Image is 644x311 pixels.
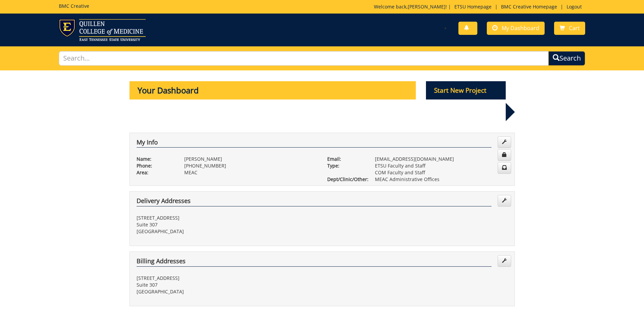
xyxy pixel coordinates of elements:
[184,162,317,169] p: [PHONE_NUMBER]
[137,275,317,282] p: [STREET_ADDRESS]
[569,24,580,32] span: Cart
[498,195,511,206] a: Edit Addresses
[137,169,174,176] p: Area:
[487,22,545,35] a: My Dashboard
[554,22,585,35] a: Cart
[327,156,365,162] p: Email:
[498,255,511,267] a: Edit Addresses
[137,198,492,206] h4: Delivery Addresses
[137,282,317,288] p: Suite 307
[137,221,317,228] p: Suite 307
[498,3,560,10] a: BMC Creative Homepage
[375,176,508,183] p: MEAC Administrative Offices
[498,149,511,161] a: Change Password
[137,228,317,235] p: [GEOGRAPHIC_DATA]
[426,81,506,99] p: Start New Project
[59,51,549,66] input: Search...
[137,162,174,169] p: Phone:
[129,81,416,99] p: Your Dashboard
[375,156,508,162] p: [EMAIL_ADDRESS][DOMAIN_NAME]
[563,3,585,10] a: Logout
[327,176,365,183] p: Dept/Clinic/Other:
[408,3,446,10] a: [PERSON_NAME]
[184,156,317,162] p: [PERSON_NAME]
[137,156,174,162] p: Name:
[137,139,492,148] h4: My Info
[327,162,365,169] p: Type:
[137,215,317,221] p: [STREET_ADDRESS]
[59,19,146,41] img: ETSU logo
[375,169,508,176] p: COM Faculty and Staff
[498,136,511,148] a: Edit Info
[137,258,492,267] h4: Billing Addresses
[548,51,585,66] button: Search
[375,162,508,169] p: ETSU Faculty and Staff
[451,3,495,10] a: ETSU Homepage
[59,3,89,8] h5: BMC Creative
[426,88,506,94] a: Start New Project
[502,24,539,32] span: My Dashboard
[137,288,317,295] p: [GEOGRAPHIC_DATA]
[374,3,585,10] p: Welcome back, ! | | |
[498,162,511,174] a: Change Communication Preferences
[184,169,317,176] p: MEAC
